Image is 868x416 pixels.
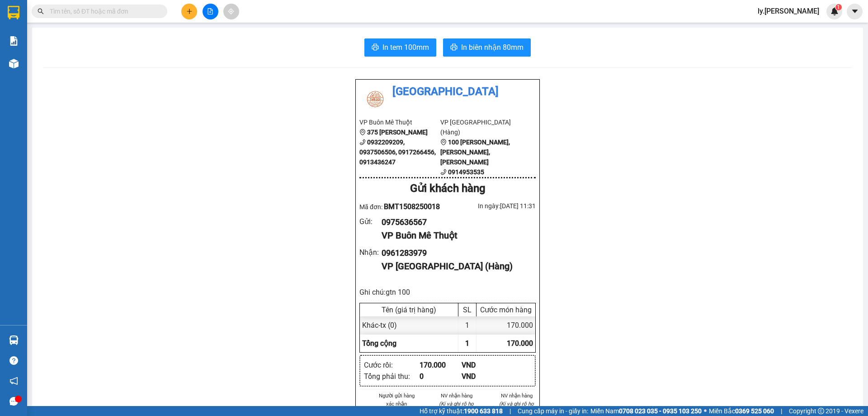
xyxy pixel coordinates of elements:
[461,306,474,314] div: SL
[359,139,436,166] b: 0932209209, 0937506506, 0917266456, 0913436247
[709,406,774,416] span: Miền Bắc
[518,406,588,416] span: Cung cấp máy in - giấy in:
[590,406,702,416] span: Miền Nam
[377,392,416,408] li: Người gửi hàng xác nhận
[8,6,19,19] img: logo-vxr
[750,5,826,17] span: ly.[PERSON_NAME]
[619,407,702,415] strong: 0708 023 035 - 0935 103 250
[359,216,382,227] div: Gửi :
[461,42,524,53] span: In biên nhận 80mm
[38,8,44,14] span: search
[420,371,462,382] div: 0
[359,129,366,135] span: environment
[359,201,448,212] div: Mã đơn:
[382,229,528,243] div: VP Buôn Mê Thuột
[9,397,18,406] span: message
[359,83,391,115] img: logo.jpg
[207,8,213,14] span: file-add
[382,259,528,273] div: VP [GEOGRAPHIC_DATA] (Hàng)
[223,4,239,19] button: aim
[462,359,504,371] div: VND
[439,401,474,415] i: (Kí và ghi rõ họ tên)
[382,247,528,259] div: 0961283979
[362,339,396,348] span: Tổng cộng
[509,406,511,416] span: |
[438,392,476,400] li: NV nhận hàng
[458,316,476,334] div: 1
[382,42,429,53] span: In tem 100mm
[499,401,534,415] i: (Kí và ghi rõ họ tên)
[9,356,18,365] span: question-circle
[462,371,504,382] div: VND
[781,406,782,416] span: |
[420,359,462,371] div: 170.000
[835,4,842,10] sup: 1
[420,406,503,416] span: Hỗ trợ kỹ thuật:
[448,201,536,211] div: In ngày: [DATE] 11:31
[372,43,379,52] span: printer
[9,36,19,46] img: solution-icon
[359,117,440,127] li: VP Buôn Mê Thuột
[847,4,863,19] button: caret-down
[364,371,420,382] div: Tổng phải thu :
[9,335,19,345] img: warehouse-icon
[830,7,839,15] img: icon-new-feature
[851,7,859,15] span: caret-down
[186,8,193,14] span: plus
[450,43,458,52] span: printer
[359,139,366,145] span: phone
[440,139,510,166] b: 100 [PERSON_NAME], [PERSON_NAME], [PERSON_NAME]
[735,407,774,415] strong: 0369 525 060
[228,8,234,14] span: aim
[440,139,447,145] span: environment
[364,359,420,371] div: Cước rồi :
[9,377,18,385] span: notification
[382,216,528,229] div: 0975636567
[837,4,840,10] span: 1
[362,306,456,314] div: Tên (giá trị hàng)
[448,168,484,176] b: 0914953535
[465,339,469,348] span: 1
[364,38,436,57] button: printerIn tem 100mm
[479,306,533,314] div: Cước món hàng
[440,169,447,175] span: phone
[203,4,218,19] button: file-add
[476,316,535,334] div: 170.000
[507,339,533,348] span: 170.000
[367,129,428,136] b: 375 [PERSON_NAME]
[9,59,19,68] img: warehouse-icon
[443,38,531,57] button: printerIn biên nhận 80mm
[359,287,536,298] div: Ghi chú: gtn 100
[181,4,197,19] button: plus
[359,247,382,258] div: Nhận :
[497,392,536,400] li: NV nhận hàng
[384,202,440,211] span: BMT1508250018
[818,408,824,414] span: copyright
[50,6,156,16] input: Tìm tên, số ĐT hoặc mã đơn
[362,321,397,330] span: Khác - tx (0)
[359,83,536,100] li: [GEOGRAPHIC_DATA]
[440,117,521,137] li: VP [GEOGRAPHIC_DATA] (Hàng)
[464,407,503,415] strong: 1900 633 818
[704,409,707,413] span: ⚪️
[359,180,536,197] div: Gửi khách hàng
